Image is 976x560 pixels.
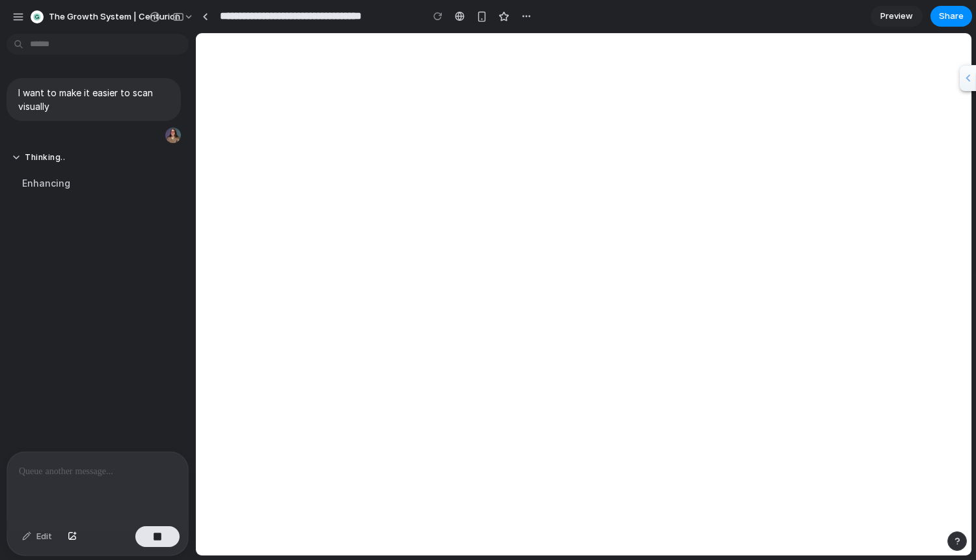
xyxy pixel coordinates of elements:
span: Share [939,10,964,23]
div: Enhancing [12,168,151,198]
p: I want to make it easier to scan visually [18,86,169,113]
a: Preview [871,6,923,27]
span: The Growth System | Centurion [49,10,180,23]
span: Preview [880,10,913,23]
button: Share [930,6,972,27]
button: The Growth System | Centurion [25,7,200,27]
